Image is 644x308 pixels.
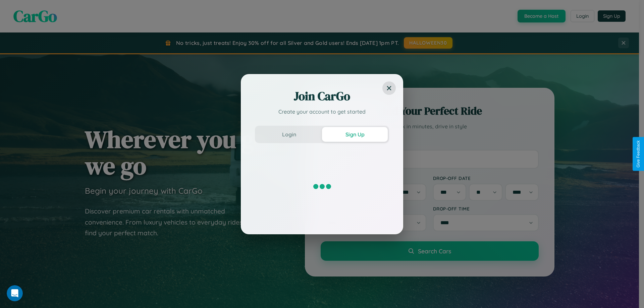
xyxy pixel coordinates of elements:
button: Sign Up [322,127,388,142]
iframe: Intercom live chat [7,285,23,301]
button: Login [256,127,322,142]
p: Create your account to get started [255,108,389,116]
h2: Join CarGo [255,88,389,104]
div: Give Feedback [636,140,641,168]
